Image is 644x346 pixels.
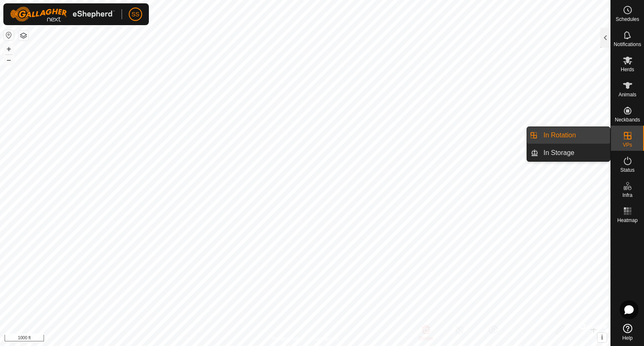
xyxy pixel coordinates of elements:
[527,127,610,144] li: In Rotation
[601,334,603,341] span: i
[132,10,140,19] span: SS
[622,193,632,198] span: Infra
[617,218,638,223] span: Heatmap
[618,92,636,97] span: Animals
[4,30,14,40] button: Reset Map
[538,145,610,161] a: In Storage
[597,333,607,342] button: i
[272,335,304,343] a: Privacy Policy
[623,142,632,147] span: VPs
[620,168,634,173] span: Status
[614,42,641,47] span: Notifications
[4,44,14,54] button: +
[622,336,633,341] span: Help
[615,117,640,122] span: Neckbands
[621,67,634,72] span: Herds
[527,145,610,161] li: In Storage
[10,7,115,22] img: Gallagher Logo
[543,148,574,158] span: In Storage
[18,31,29,41] button: Map Layers
[615,17,639,22] span: Schedules
[4,55,14,65] button: –
[314,335,338,343] a: Contact Us
[538,127,610,144] a: In Rotation
[611,320,644,344] a: Help
[543,130,576,140] span: In Rotation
